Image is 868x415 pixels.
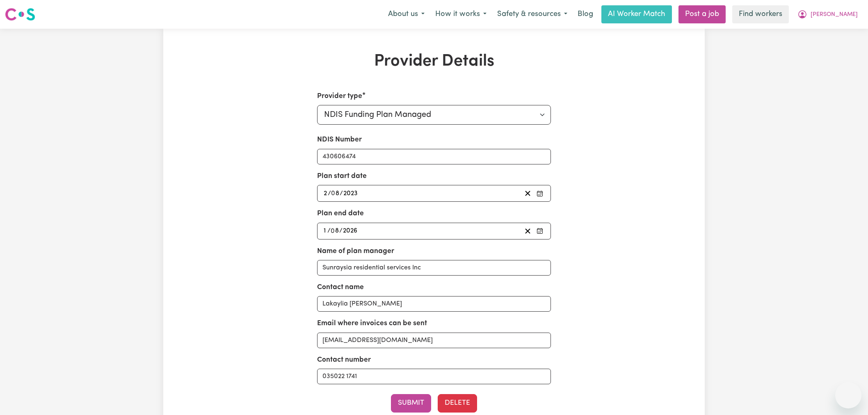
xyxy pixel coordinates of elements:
span: 0 [331,228,335,234]
iframe: Button to launch messaging window [835,382,861,408]
a: AI Worker Match [601,5,672,23]
input: e.g. Natasha McElhone [317,296,551,312]
button: Clear plan end date [521,226,534,237]
button: Pick your plan start date [534,188,546,199]
input: ---- [343,188,359,199]
span: 0 [331,190,335,197]
input: -- [331,188,340,199]
label: Plan start date [317,171,367,182]
button: How it works [430,6,492,23]
img: Careseekers logo [5,7,35,22]
a: Blog [573,5,598,23]
label: Contact number [317,355,371,365]
input: Enter your NDIS number [317,149,551,164]
a: Careseekers logo [5,5,35,24]
span: / [339,227,343,235]
span: / [340,190,343,197]
label: Plan end date [317,208,364,219]
span: / [327,227,331,235]
input: ---- [343,226,358,237]
label: Contact name [317,282,364,293]
button: My Account [792,6,863,23]
input: -- [323,226,328,237]
input: e.g. MyPlanManager Pty. Ltd. [317,260,551,276]
input: e.g. 0412 345 678 [317,369,551,384]
button: Delete [438,394,477,412]
a: Post a job [678,5,726,23]
button: Pick your plan end date [534,226,546,237]
input: -- [331,226,340,237]
label: NDIS Number [317,135,362,145]
input: e.g. nat.mc@myplanmanager.com.au [317,333,551,348]
button: About us [383,6,430,23]
button: Clear plan start date [521,188,534,199]
span: / [328,190,331,197]
label: Provider type [317,91,362,102]
label: Email where invoices can be sent [317,318,427,329]
h1: Provider Details [258,52,610,71]
label: Name of plan manager [317,246,394,257]
a: Find workers [732,5,789,23]
span: [PERSON_NAME] [811,10,858,19]
button: Safety & resources [492,6,573,23]
button: Submit [391,394,431,412]
input: -- [323,188,328,199]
